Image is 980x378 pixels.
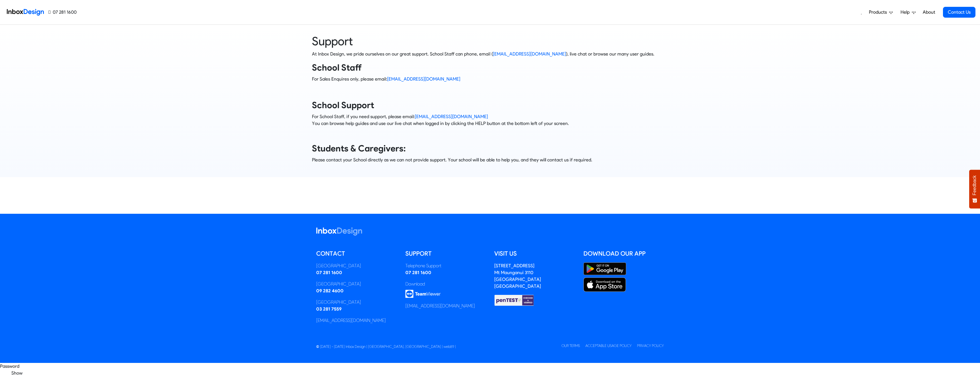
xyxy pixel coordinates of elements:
div: [GEOGRAPHIC_DATA] [316,281,397,287]
a: Help [898,7,918,18]
p: For Sales Enquires only, please email: [312,76,668,83]
span: Products [869,9,889,16]
a: Checked & Verified by penTEST [494,297,534,302]
img: Checked & Verified by penTEST [494,294,534,306]
a: [EMAIL_ADDRESS][DOMAIN_NAME] [387,76,460,82]
a: [EMAIL_ADDRESS][DOMAIN_NAME] [415,114,488,119]
a: 07 281 1600 [316,270,342,275]
p: At Inbox Design, we pride ourselves on our great support. School Staff can phone, email ( ), live... [312,51,668,57]
p: For School Staff, if you need support, please email: You can browse help guides and use our live ... [312,113,668,127]
span: Feedback [972,175,977,195]
img: Google Play Store [583,262,626,275]
div: [GEOGRAPHIC_DATA] [316,262,397,269]
div: Download [405,281,486,287]
strong: School Staff [312,62,362,73]
a: 09 282 4600 [316,288,344,293]
div: Telephone Support [405,262,486,269]
span: Help [901,9,912,16]
h5: Visit us [494,249,575,258]
a: 07 281 1600 [48,9,77,16]
a: Products [867,7,895,18]
address: [STREET_ADDRESS] Mt Maunganui 3110 [GEOGRAPHIC_DATA] [GEOGRAPHIC_DATA] [494,263,541,289]
h5: Support [405,249,486,258]
a: Acceptable Usage Policy [585,344,632,348]
a: [EMAIL_ADDRESS][DOMAIN_NAME] [316,318,386,323]
a: Contact Us [943,7,975,18]
span: © [DATE] - [DATE] Inbox Design | [GEOGRAPHIC_DATA], [GEOGRAPHIC_DATA] | web89 | [316,344,456,349]
strong: Students & Caregivers: [312,143,406,154]
img: logo_inboxdesign_white.svg [316,227,362,236]
a: [STREET_ADDRESS]Mt Maunganui 3110[GEOGRAPHIC_DATA][GEOGRAPHIC_DATA] [494,263,541,289]
heading: Support [312,34,668,48]
a: 07 281 1600 [405,270,431,275]
a: Privacy Policy [637,344,664,348]
img: Apple App Store [583,278,626,292]
a: 03 281 7559 [316,306,342,312]
strong: School Support [312,100,374,110]
button: Feedback - Show survey [969,170,980,208]
p: Please contact your School directly as we can not provide support. Your school will be able to he... [312,157,668,163]
img: logo_teamviewer.svg [405,290,441,298]
h5: Download our App [583,249,664,258]
a: [EMAIL_ADDRESS][DOMAIN_NAME] [405,303,475,309]
a: About [921,7,937,18]
a: [EMAIL_ADDRESS][DOMAIN_NAME] [493,51,566,57]
h5: Contact [316,249,397,258]
div: [GEOGRAPHIC_DATA] [316,299,397,306]
a: Our Terms [562,344,580,348]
